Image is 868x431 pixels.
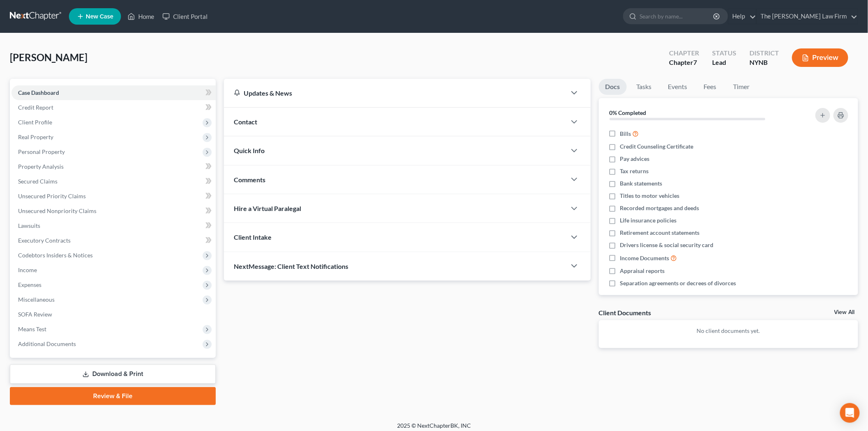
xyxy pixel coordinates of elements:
[669,48,699,58] div: Chapter
[18,178,57,185] span: Secured Claims
[10,387,216,405] a: Review & File
[792,48,848,67] button: Preview
[749,58,779,67] div: NYNB
[18,89,59,96] span: Case Dashboard
[234,147,265,154] span: Quick Info
[620,130,631,138] span: Bills
[11,159,216,174] a: Property Analysis
[86,14,113,20] span: New Case
[10,365,216,384] a: Download & Print
[630,79,658,95] a: Tasks
[620,167,649,175] span: Tax returns
[18,266,37,273] span: Income
[599,308,651,317] div: Client Documents
[18,148,65,155] span: Personal Property
[234,262,348,270] span: NextMessage: Client Text Notifications
[11,204,216,218] a: Unsecured Nonpriority Claims
[18,207,96,214] span: Unsecured Nonpriority Claims
[620,179,662,188] span: Bank statements
[11,218,216,233] a: Lawsuits
[11,233,216,248] a: Executory Contracts
[18,237,71,244] span: Executory Contracts
[11,85,216,100] a: Case Dashboard
[840,403,860,423] div: Open Intercom Messenger
[693,58,697,66] span: 7
[18,163,64,170] span: Property Analysis
[669,58,699,67] div: Chapter
[18,222,40,229] span: Lawsuits
[620,229,700,237] span: Retirement account statements
[10,51,87,63] span: [PERSON_NAME]
[620,241,714,249] span: Drivers license & social security card
[158,9,212,24] a: Client Portal
[123,9,158,24] a: Home
[18,193,86,199] span: Unsecured Priority Claims
[18,119,52,126] span: Client Profile
[712,58,736,67] div: Lead
[727,79,756,95] a: Timer
[620,142,694,151] span: Credit Counseling Certificate
[697,79,724,95] a: Fees
[11,100,216,115] a: Credit Report
[599,79,627,95] a: Docs
[662,79,694,95] a: Events
[11,307,216,322] a: SOFA Review
[620,155,650,163] span: Pay advices
[234,176,265,183] span: Comments
[757,9,858,24] a: The [PERSON_NAME] Law Firm
[605,327,852,335] p: No client documents yet.
[234,233,272,241] span: Client Intake
[18,104,53,111] span: Credit Report
[712,48,736,58] div: Status
[18,252,93,259] span: Codebtors Insiders & Notices
[620,267,665,275] span: Appraisal reports
[18,311,52,318] span: SOFA Review
[620,279,736,287] span: Separation agreements or decrees of divorces
[620,216,677,225] span: Life insurance policies
[749,48,779,58] div: District
[18,133,53,140] span: Real Property
[18,326,46,332] span: Means Test
[234,89,556,97] div: Updates & News
[620,204,699,212] span: Recorded mortgages and deeds
[18,340,76,347] span: Additional Documents
[18,281,41,288] span: Expenses
[18,296,55,303] span: Miscellaneous
[11,189,216,204] a: Unsecured Priority Claims
[620,254,669,262] span: Income Documents
[11,174,216,189] a: Secured Claims
[234,204,301,212] span: Hire a Virtual Paralegal
[234,118,257,126] span: Contact
[620,192,680,200] span: Titles to motor vehicles
[640,9,715,24] input: Search by name...
[834,309,855,315] a: View All
[729,9,756,24] a: Help
[610,109,646,116] strong: 0% Completed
